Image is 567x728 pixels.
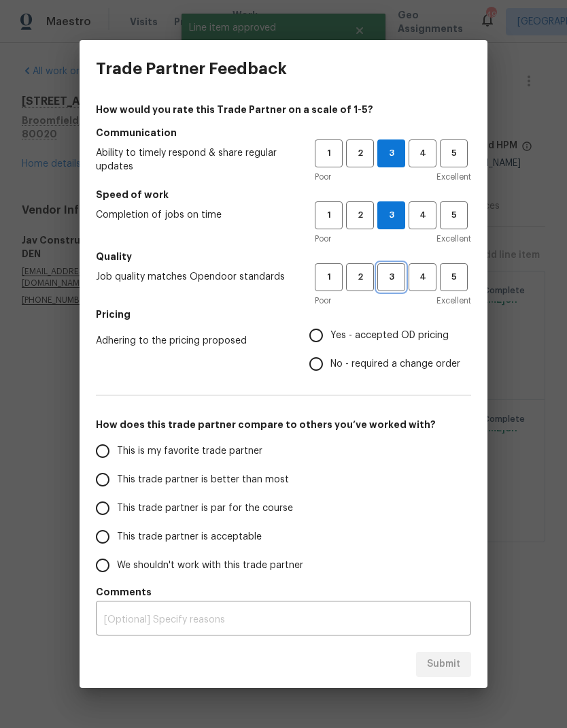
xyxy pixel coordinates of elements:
span: 2 [347,269,373,285]
button: 5 [440,201,468,229]
span: Poor [315,232,331,246]
h5: Communication [96,126,471,139]
button: 2 [346,201,374,229]
span: 4 [410,269,435,285]
span: 1 [316,269,341,285]
span: This trade partner is better than most [117,473,289,487]
span: Poor [315,294,331,308]
span: 2 [347,146,373,161]
h5: How does this trade partner compare to others you’ve worked with? [96,418,471,431]
button: 1 [315,201,343,229]
span: Yes - accepted OD pricing [330,329,449,343]
span: Ability to timely respond & share regular updates [96,146,293,173]
span: This trade partner is acceptable [117,530,262,544]
span: This trade partner is par for the course [117,501,293,516]
div: Pricing [309,321,471,378]
span: Completion of jobs on time [96,208,293,222]
span: Adhering to the pricing proposed [96,334,288,348]
span: Excellent [436,232,471,246]
button: 4 [409,139,436,167]
span: 5 [441,208,466,223]
h5: Pricing [96,308,471,321]
h5: Speed of work [96,188,471,201]
h3: Trade Partner Feedback [96,59,287,78]
button: 5 [440,139,468,167]
button: 3 [377,201,405,229]
span: 1 [316,146,341,161]
div: How does this trade partner compare to others you’ve worked with? [96,437,471,580]
h5: Quality [96,250,471,263]
button: 3 [377,139,405,167]
span: 3 [379,269,404,285]
button: 1 [315,139,343,167]
span: Poor [315,170,331,184]
button: 3 [377,263,405,291]
span: 4 [410,146,435,161]
span: Job quality matches Opendoor standards [96,270,293,284]
span: Excellent [436,294,471,308]
span: 3 [378,146,405,161]
span: This is my favorite trade partner [117,444,262,459]
span: 5 [441,269,466,285]
span: 3 [378,208,405,223]
span: We shouldn't work with this trade partner [117,559,303,573]
span: 2 [347,208,373,223]
button: 4 [409,201,436,229]
h5: Comments [96,585,471,599]
span: 1 [316,208,341,223]
h4: How would you rate this Trade Partner on a scale of 1-5? [96,103,471,116]
span: 5 [441,146,466,161]
span: 4 [410,208,435,223]
span: No - required a change order [330,357,460,371]
button: 4 [409,263,436,291]
button: 5 [440,263,468,291]
button: 1 [315,263,343,291]
span: Excellent [436,170,471,184]
button: 2 [346,263,374,291]
button: 2 [346,139,374,167]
